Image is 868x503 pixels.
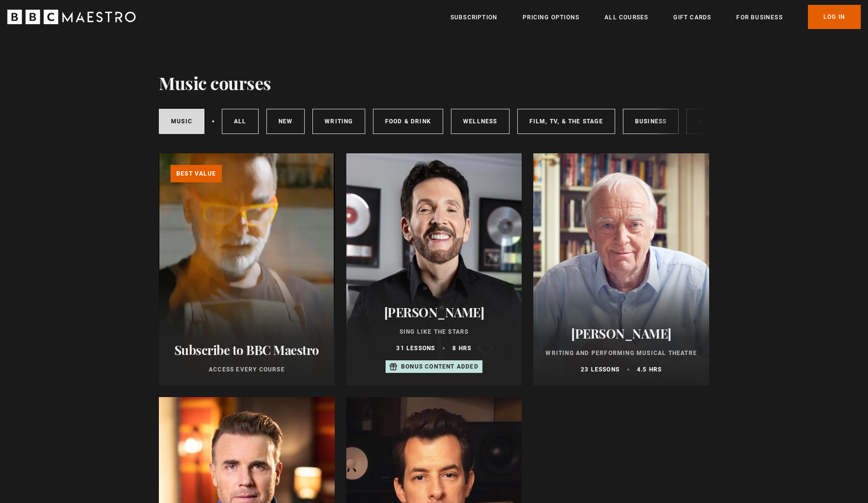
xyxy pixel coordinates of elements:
[170,165,222,182] p: Best value
[604,13,648,22] a: All Courses
[452,344,471,353] p: 8 hrs
[523,13,579,22] a: Pricing Options
[545,349,697,357] p: Writing and Performing Musical Theatre
[358,305,511,320] h2: [PERSON_NAME]
[312,109,365,134] a: Writing
[623,109,679,134] a: Business
[266,109,305,134] a: New
[159,109,204,134] a: Music
[159,73,271,93] h1: Music courses
[7,10,136,24] svg: BBC Maestro
[736,13,782,22] a: For business
[450,13,497,22] a: Subscription
[808,5,861,29] a: Log In
[450,5,861,29] nav: Primary
[222,109,259,134] a: All
[533,153,709,385] a: [PERSON_NAME] Writing and Performing Musical Theatre 23 lessons 4.5 hrs
[373,109,443,134] a: Food & Drink
[545,326,697,341] h2: [PERSON_NAME]
[451,109,510,134] a: Wellness
[396,344,435,353] p: 31 lessons
[517,109,615,134] a: Film, TV, & The Stage
[401,362,479,371] p: Bonus content added
[581,365,620,374] p: 23 lessons
[637,365,662,374] p: 4.5 hrs
[673,13,711,22] a: Gift Cards
[358,327,511,336] p: Sing Like the Stars
[346,153,522,385] a: [PERSON_NAME] Sing Like the Stars 31 lessons 8 hrs Bonus content added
